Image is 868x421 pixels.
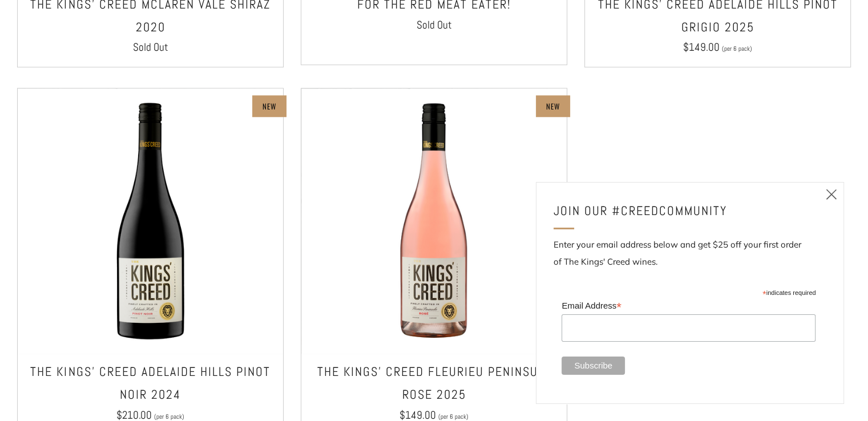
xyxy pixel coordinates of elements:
[722,46,752,52] span: (per 6 pack)
[23,361,277,406] h3: The Kings' Creed Adelaide Hills Pinot Noir 2024
[416,18,451,32] span: Sold Out
[307,361,561,406] h3: The Kings' Creed Fleurieu Peninsula Rose 2025
[438,414,469,420] span: (per 6 pack)
[683,40,720,54] span: $149.00
[154,414,184,420] span: (per 6 pack)
[562,286,815,297] div: indicates required
[301,361,567,420] a: The Kings' Creed Fleurieu Peninsula Rose 2025 $149.00 (per 6 pack)
[554,236,826,270] p: Enter your email address below and get $25 off your first order of The Kings' Creed wines.
[18,361,283,420] a: The Kings' Creed Adelaide Hills Pinot Noir 2024 $210.00 (per 6 pack)
[546,99,560,114] p: New
[562,297,815,313] label: Email Address
[263,99,276,114] p: New
[562,357,625,375] input: Subscribe
[132,40,168,54] span: Sold Out
[554,200,813,222] h4: JOIN OUR #CREEDCOMMUNITY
